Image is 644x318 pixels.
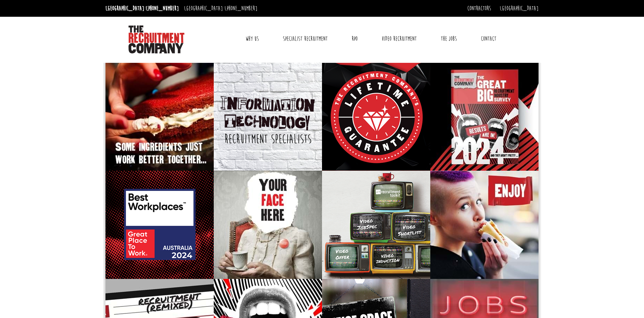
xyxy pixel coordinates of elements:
[467,5,491,12] a: Contractors
[376,30,422,47] a: Video Recruitment
[436,30,462,47] a: The Jobs
[346,30,363,47] a: RPO
[240,30,264,47] a: Why Us
[500,5,539,12] a: [GEOGRAPHIC_DATA]
[129,25,184,53] img: The Recruitment Company
[146,5,179,12] a: [PHONE_NUMBER]
[476,30,502,47] a: Contact
[182,3,259,14] li: [GEOGRAPHIC_DATA]:
[278,30,333,47] a: Specialist Recruitment
[104,3,181,14] li: [GEOGRAPHIC_DATA]:
[225,5,257,12] a: [PHONE_NUMBER]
